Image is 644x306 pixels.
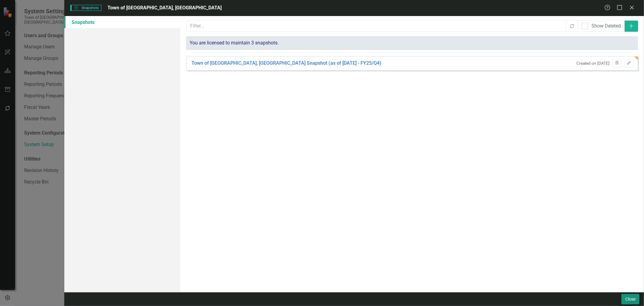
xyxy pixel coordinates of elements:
[576,60,610,66] small: Created on [DATE]
[621,294,639,304] button: Close
[191,60,381,67] a: Town of [GEOGRAPHIC_DATA], [GEOGRAPHIC_DATA] Snapshot (as of [DATE] - FY25/Q4)
[186,36,638,50] div: You are licensed to maintain 3 snapshots.
[70,5,101,11] span: Snapshots
[592,23,621,30] div: Show Deleted
[107,5,222,11] span: Town of [GEOGRAPHIC_DATA], [GEOGRAPHIC_DATA]
[64,16,180,28] a: Snapshots
[186,21,566,32] input: Filter...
